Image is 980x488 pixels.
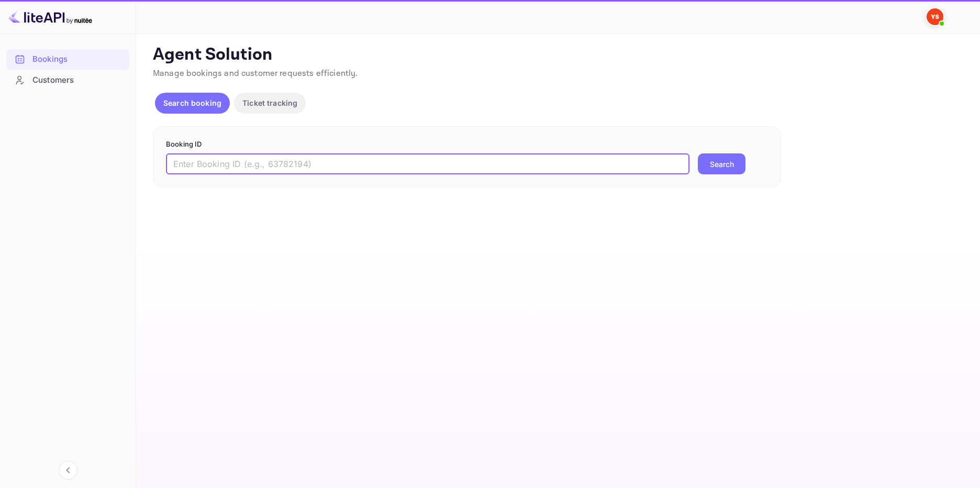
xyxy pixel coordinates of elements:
[153,68,358,79] span: Manage bookings and customer requests efficiently.
[32,53,124,65] div: Bookings
[153,45,961,65] p: Agent Solution
[242,97,297,108] p: Ticket tracking
[163,97,221,108] p: Search booking
[6,49,129,69] a: Bookings
[166,139,768,150] p: Booking ID
[32,74,124,86] div: Customers
[698,153,745,174] button: Search
[6,49,129,70] div: Bookings
[6,70,129,90] a: Customers
[8,8,92,25] img: LiteAPI logo
[6,70,129,91] div: Customers
[927,8,943,25] img: Yandex Support
[59,461,77,480] button: Collapse navigation
[166,153,689,174] input: Enter Booking ID (e.g., 63782194)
